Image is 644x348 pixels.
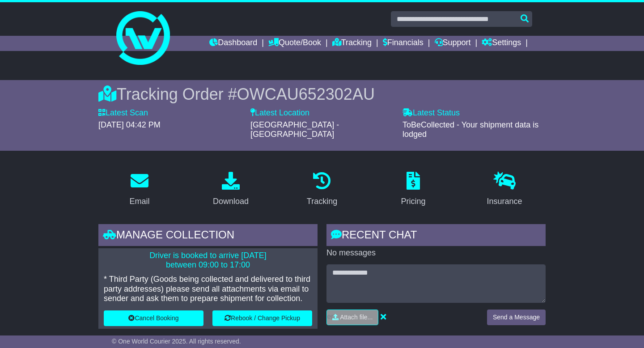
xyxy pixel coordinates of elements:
a: Settings [482,36,521,51]
a: Pricing [395,169,431,211]
a: Dashboard [209,36,257,51]
a: Financials [383,36,424,51]
label: Latest Location [250,108,309,118]
a: Tracking [332,36,372,51]
span: © One World Courier 2025. All rights reserved. [112,338,241,345]
p: Driver is booked to arrive [DATE] between 09:00 to 17:00 [104,251,312,270]
p: * Third Party (Goods being collected and delivered to third party addresses) please send all atta... [104,275,312,304]
div: Email [129,195,149,208]
button: Rebook / Change Pickup [212,310,312,326]
label: Latest Status [402,108,460,118]
a: Download [207,169,254,211]
a: Quote/Book [268,36,321,51]
a: Tracking [301,169,343,211]
span: OWCAU652302AU [237,85,375,103]
div: Tracking [307,195,337,208]
div: Download [213,195,249,208]
p: No messages [326,248,546,258]
div: RECENT CHAT [326,224,546,248]
span: [DATE] 04:42 PM [98,120,161,129]
label: Latest Scan [98,108,148,118]
div: Insurance [487,195,522,208]
span: ToBeCollected - Your shipment data is lodged [402,120,538,139]
div: Manage collection [98,224,318,248]
a: Email [123,169,155,211]
div: Tracking Order # [98,85,546,104]
button: Cancel Booking [104,310,203,326]
span: [GEOGRAPHIC_DATA] - [GEOGRAPHIC_DATA] [250,120,339,139]
a: Support [435,36,471,51]
button: Send a Message [487,310,546,325]
div: Pricing [401,195,425,208]
a: Insurance [481,169,528,211]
